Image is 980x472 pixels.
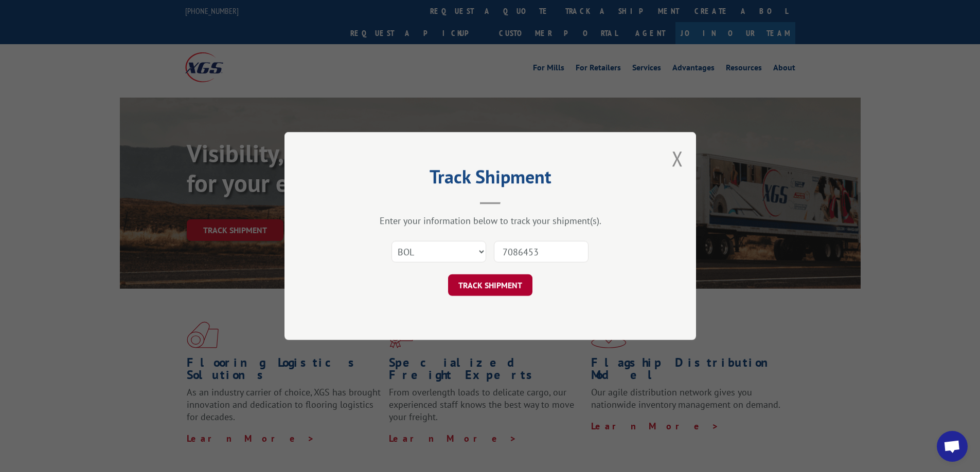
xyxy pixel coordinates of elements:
div: Enter your information below to track your shipment(s). [336,215,645,226]
div: Open chat [937,431,968,462]
button: Close modal [672,145,683,172]
h2: Track Shipment [336,169,645,189]
input: Number(s) [494,241,589,262]
button: TRACK SHIPMENT [448,274,532,296]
